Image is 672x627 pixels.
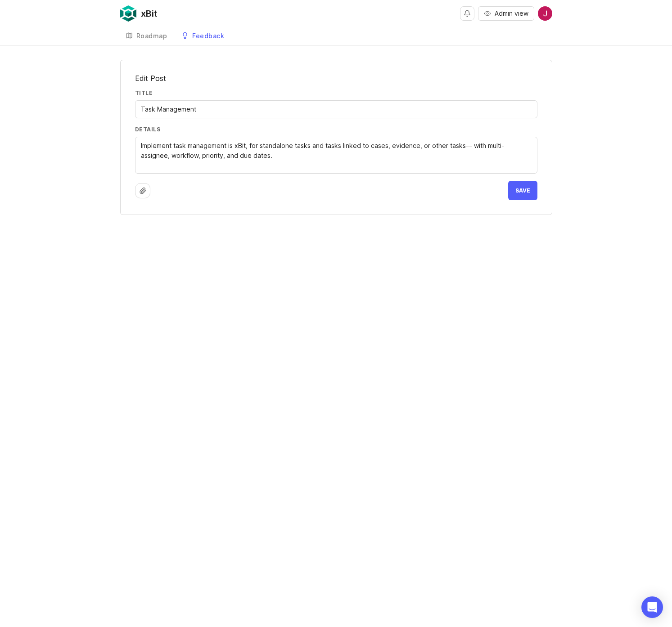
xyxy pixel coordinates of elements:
textarea: Implement task management is xBit, for standalone tasks and tasks linked to cases, evidence, or o... [141,141,532,170]
img: xBit logo [120,5,136,22]
div: Open Intercom Messenger [641,596,663,618]
button: Admin view [478,6,534,21]
img: Julia Formichella [538,6,552,21]
span: Save [515,187,530,194]
div: xBit [141,9,157,18]
span: Admin view [495,9,528,18]
input: Short, descriptive title [141,104,532,114]
a: Roadmap [120,27,173,45]
button: Save [508,181,537,200]
div: Roadmap [136,33,167,39]
button: Notifications [460,6,474,21]
a: Feedback [176,27,230,45]
div: Feedback [192,33,224,39]
label: Title [135,89,537,97]
h1: Edit Post [135,75,537,82]
label: Details [135,125,537,133]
